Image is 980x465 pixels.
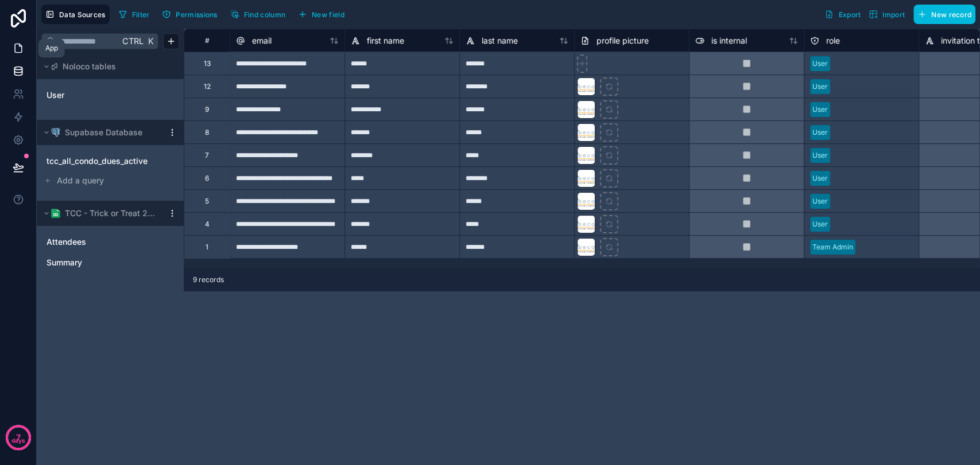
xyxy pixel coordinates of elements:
[812,150,828,161] div: User
[812,219,828,229] div: User
[57,175,104,186] span: Add a query
[63,61,116,72] span: Noloco tables
[41,58,172,75] button: Noloco tables
[158,6,221,23] button: Permissions
[812,104,828,115] div: User
[252,35,272,46] span: email
[882,10,905,19] span: Import
[121,34,145,48] span: Ctrl
[205,128,209,137] div: 8
[206,243,208,252] div: 1
[47,236,151,248] a: Attendees
[41,173,179,189] button: Add a query
[47,89,64,101] span: User
[226,6,289,23] button: Find column
[146,37,154,45] span: K
[596,35,649,46] span: profile picture
[47,257,151,268] a: Summary
[913,5,975,24] button: New record
[51,128,60,137] img: Postgres logo
[41,205,163,221] button: Google Sheets logoTCC - Trick or Treat 2025
[47,155,148,167] span: tcc_all_condo_dues_active
[812,242,853,252] div: Team Admin
[176,10,217,19] span: Permissions
[812,58,828,69] div: User
[205,151,209,160] div: 7
[41,5,110,24] button: Data Sources
[41,233,179,251] div: Attendees
[45,44,58,53] div: App
[931,10,971,19] span: New record
[59,10,106,19] span: Data Sources
[820,5,865,24] button: Export
[65,127,142,138] span: Supabase Database
[51,209,60,218] img: Google Sheets logo
[47,236,86,248] span: Attendees
[812,81,828,92] div: User
[312,10,344,19] span: New field
[482,35,518,46] span: last name
[812,173,828,183] div: User
[193,36,221,45] div: #
[865,5,909,24] button: Import
[205,220,210,229] div: 4
[812,196,828,206] div: User
[838,10,861,19] span: Export
[132,10,150,19] span: Filter
[47,89,140,101] a: User
[41,152,179,170] div: tcc_all_condo_dues_active
[65,208,158,219] span: TCC - Trick or Treat 2025
[41,86,179,104] div: User
[294,6,348,23] button: New field
[47,155,151,167] a: tcc_all_condo_dues_active
[367,35,404,46] span: first name
[11,436,25,446] p: days
[244,10,285,19] span: Find column
[909,5,975,24] a: New record
[205,105,209,114] div: 9
[16,432,21,443] p: 7
[204,59,211,68] div: 13
[41,253,179,272] div: Summary
[826,35,840,46] span: role
[47,257,82,268] span: Summary
[711,35,747,46] span: is internal
[205,174,209,183] div: 6
[812,127,828,138] div: User
[114,6,154,23] button: Filter
[193,275,224,284] span: 9 records
[41,124,163,140] button: Postgres logoSupabase Database
[158,6,226,23] a: Permissions
[204,82,211,91] div: 12
[205,197,209,206] div: 5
